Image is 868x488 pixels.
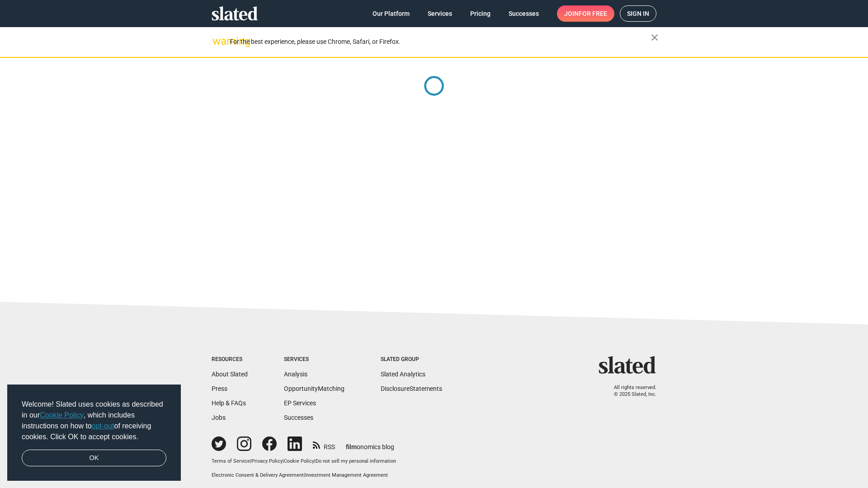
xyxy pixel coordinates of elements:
[470,5,491,22] span: Pricing
[212,472,304,478] a: Electronic Consent & Delivery Agreement
[284,458,314,464] a: Cookie Policy
[428,5,452,22] span: Services
[649,32,660,43] mat-icon: close
[314,458,316,464] span: |
[284,399,316,407] a: EP Services
[346,443,357,450] span: film
[284,385,344,392] a: OpportunityMatching
[40,411,84,419] a: Cookie Policy
[579,5,607,22] span: for free
[463,5,498,22] a: Pricing
[212,371,248,378] a: About Slated
[316,458,396,465] button: Do not sell my personal information
[284,371,307,378] a: Analysis
[251,458,283,464] a: Privacy Policy
[7,385,181,481] div: cookieconsent
[212,356,248,363] div: Resources
[92,422,114,430] a: opt-out
[564,5,607,22] span: Join
[313,437,335,451] a: RSS
[365,5,417,22] a: Our Platform
[509,5,539,22] span: Successes
[346,436,394,451] a: filmonomics blog
[212,385,227,392] a: Press
[420,5,459,22] a: Services
[250,458,251,464] span: |
[22,399,166,442] span: Welcome! Slated uses cookies as described in our , which includes instructions on how to of recei...
[212,414,226,421] a: Jobs
[557,5,614,22] a: Joinfor free
[373,5,410,22] span: Our Platform
[230,36,651,48] div: For the best experience, please use Chrome, Safari, or Firefox.
[627,6,649,21] span: Sign in
[284,356,344,363] div: Services
[212,36,223,47] mat-icon: warning
[284,414,313,421] a: Successes
[212,458,250,464] a: Terms of Service
[620,5,656,22] a: Sign in
[381,385,442,392] a: DisclosureStatements
[501,5,546,22] a: Successes
[381,356,442,363] div: Slated Group
[604,385,656,398] p: All rights reserved. © 2025 Slated, Inc.
[283,458,284,464] span: |
[381,371,425,378] a: Slated Analytics
[304,472,305,478] span: |
[212,399,246,407] a: Help & FAQs
[305,472,388,478] a: Investment Management Agreement
[22,450,166,467] a: dismiss cookie message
